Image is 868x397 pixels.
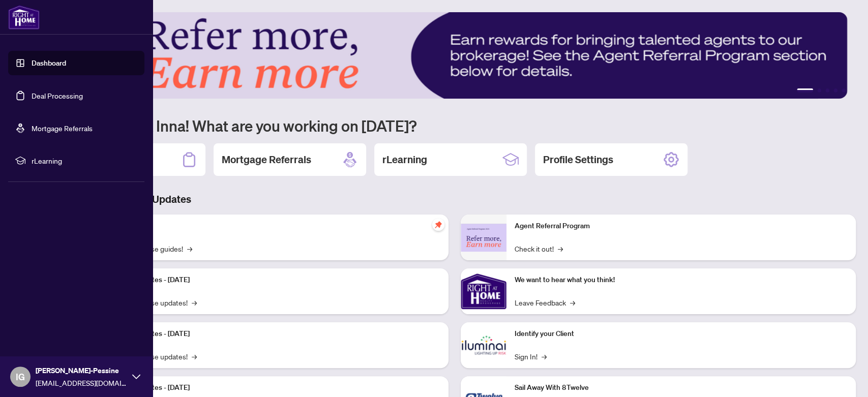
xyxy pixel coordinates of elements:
[107,328,440,340] p: Platform Updates - [DATE]
[53,192,856,206] h3: Brokerage & Industry Updates
[817,88,821,93] button: 2
[107,221,440,232] p: Self-Help
[107,274,440,286] p: Platform Updates - [DATE]
[515,221,848,232] p: Agent Referral Program
[542,351,547,362] span: →
[382,152,427,167] h2: rLearning
[461,224,506,252] img: Agent Referral Program
[797,88,813,93] button: 1
[827,361,858,392] button: Open asap
[16,370,25,384] span: IG
[36,377,127,388] span: [EMAIL_ADDRESS][DOMAIN_NAME]
[36,365,127,376] span: [PERSON_NAME]-Pessine
[192,297,197,308] span: →
[53,116,856,135] h1: Welcome back Inna! What are you working on [DATE]?
[515,351,547,362] a: Sign In!→
[833,88,837,93] button: 4
[192,351,197,362] span: →
[187,243,192,254] span: →
[515,382,848,393] p: Sail Away With 8Twelve
[515,243,563,254] a: Check it out!→
[825,88,829,93] button: 3
[515,274,848,286] p: We want to hear what you think!
[53,12,847,99] img: Slide 0
[570,297,575,308] span: →
[8,5,40,29] img: logo
[32,155,137,166] span: rLearning
[32,58,66,68] a: Dashboard
[222,152,311,167] h2: Mortgage Referrals
[432,219,444,231] span: pushpin
[461,322,506,368] img: Identify your Client
[32,91,83,100] a: Deal Processing
[558,243,563,254] span: →
[842,88,846,93] button: 5
[461,268,506,314] img: We want to hear what you think!
[515,328,848,340] p: Identify your Client
[543,152,613,167] h2: Profile Settings
[515,297,575,308] a: Leave Feedback→
[32,124,93,133] a: Mortgage Referrals
[107,382,440,393] p: Platform Updates - [DATE]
